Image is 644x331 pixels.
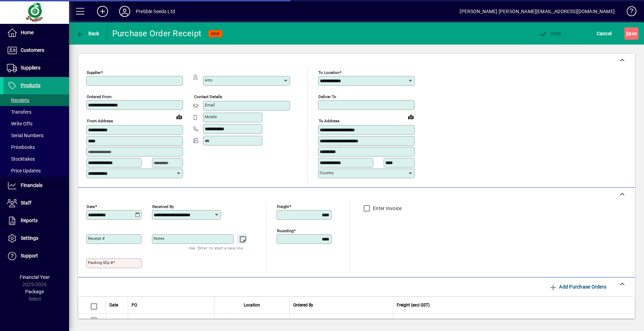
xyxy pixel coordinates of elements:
[277,228,294,233] mat-label: Rounding
[134,318,188,323] span: Supplier Purchase Order
[21,47,44,53] span: Customers
[318,94,336,99] mat-label: Deliver To
[188,318,191,323] span: #
[3,24,69,41] a: Home
[87,204,95,209] mat-label: Date
[393,314,635,328] td: 0.00
[21,65,40,70] span: Suppliers
[21,235,38,241] span: Settings
[154,236,164,241] mat-label: Notes
[7,144,35,150] span: Pricebooks
[132,317,211,324] a: Supplier Purchase Order#150463
[3,165,69,177] a: Price Updates
[205,103,215,107] mat-label: Email
[109,301,124,309] div: Date
[293,301,313,309] span: Ordered By
[537,27,563,40] button: Post
[189,244,243,252] mat-hint: Use 'Enter' to start a new line
[112,28,202,39] div: Purchase Order Receipt
[211,31,220,36] span: NEW
[7,121,32,126] span: Write Offs
[539,31,561,36] span: ost
[551,31,554,36] span: P
[3,118,69,130] a: Write Offs
[597,28,612,39] span: Cancel
[191,318,208,323] span: 150463
[7,168,41,173] span: Price Updates
[3,59,69,77] a: Suppliers
[7,109,31,115] span: Transfers
[624,27,638,40] button: Save
[3,247,69,265] a: Support
[397,301,626,309] div: Freight (excl GST)
[549,281,606,292] span: Add Purchase Orders
[76,31,99,36] span: Back
[21,253,38,258] span: Support
[221,316,283,325] span: CHRISTCHURCH
[205,78,212,83] mat-label: Attn
[3,177,69,194] a: Financials
[114,5,136,18] button: Profile
[277,204,289,209] mat-label: Freight
[546,281,609,293] button: Add Purchase Orders
[21,30,33,35] span: Home
[3,94,69,106] a: Receipts
[7,156,35,162] span: Stocktakes
[136,6,175,17] div: Prebble Seeds Ltd
[397,301,430,309] span: Freight (excl GST)
[87,94,112,99] mat-label: Ordered from
[7,97,29,103] span: Receipts
[21,83,40,88] span: Products
[75,27,101,40] button: Back
[372,205,402,212] label: Enter Invoice
[3,153,69,165] a: Stocktakes
[69,27,107,40] app-page-header-button: Back
[109,301,118,309] span: Date
[622,1,635,24] a: Knowledge Base
[174,111,185,122] a: View on map
[21,200,31,206] span: Staff
[106,314,128,328] td: [DATE]
[232,317,280,324] span: [GEOGRAPHIC_DATA]
[595,27,614,40] button: Cancel
[3,106,69,118] a: Transfers
[88,260,113,265] mat-label: Packing Slip #
[87,70,101,75] mat-label: Supplier
[92,5,114,18] button: Add
[3,195,69,212] a: Staff
[88,236,105,241] mat-label: Receipt #
[3,42,69,59] a: Customers
[7,133,44,138] span: Serial Numbers
[132,301,137,309] span: PO
[3,230,69,247] a: Settings
[460,6,615,17] div: [PERSON_NAME] [PERSON_NAME][EMAIL_ADDRESS][DOMAIN_NAME]
[20,274,50,280] span: Financial Year
[3,141,69,153] a: Pricebooks
[405,111,416,122] a: View on map
[3,212,69,229] a: Reports
[152,204,174,209] mat-label: Received by
[244,301,260,309] span: Location
[320,170,334,175] mat-label: Country
[318,70,339,75] mat-label: To location
[293,301,390,309] div: Ordered By
[3,130,69,141] a: Serial Numbers
[626,31,629,36] span: S
[21,182,42,188] span: Financials
[132,301,211,309] div: PO
[21,218,38,223] span: Reports
[205,114,217,119] mat-label: Mobile
[25,289,44,294] span: Package
[626,28,637,39] span: ave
